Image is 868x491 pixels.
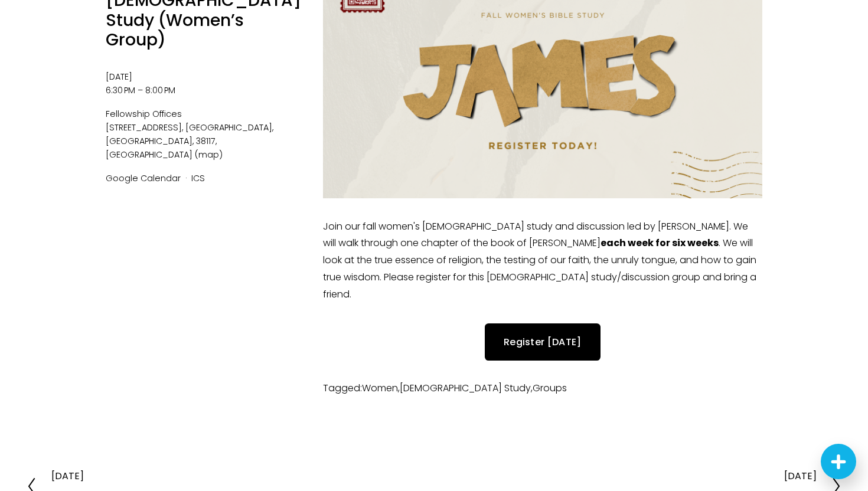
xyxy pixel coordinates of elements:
[362,381,398,395] a: Women
[106,122,185,133] span: [STREET_ADDRESS]
[195,149,223,161] a: (map)
[106,71,132,83] time: [DATE]
[191,172,205,184] a: ICS
[323,381,762,396] li: Tagged: , ,
[106,172,181,184] a: Google Calendar
[106,84,135,96] time: 6:30 PM
[601,236,719,250] strong: each week for six weeks
[690,470,817,482] div: [DATE]
[106,122,273,147] span: [GEOGRAPHIC_DATA], [GEOGRAPHIC_DATA], 38117
[106,149,192,161] span: [GEOGRAPHIC_DATA]
[400,381,531,395] a: [DEMOGRAPHIC_DATA] Study
[145,84,175,96] time: 8:00 PM
[485,323,601,361] a: Register [DATE]
[106,107,303,121] span: Fellowship Offices
[323,218,762,303] p: Join our fall women's [DEMOGRAPHIC_DATA] study and discussion led by [PERSON_NAME]. We will walk ...
[51,470,164,482] div: [DATE]
[533,381,567,395] a: Groups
